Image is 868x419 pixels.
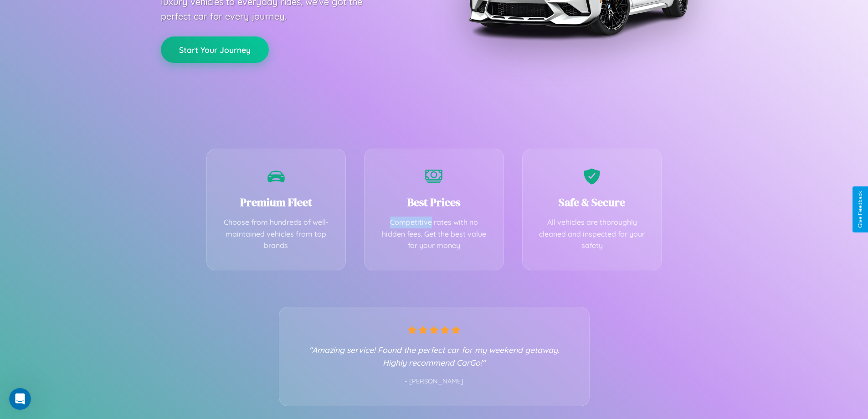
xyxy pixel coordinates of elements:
h3: Safe & Secure [536,195,648,210]
h3: Best Prices [378,195,490,210]
p: Competitive rates with no hidden fees. Get the best value for your money [378,217,490,252]
p: All vehicles are thoroughly cleaned and inspected for your safety [536,217,648,252]
p: "Amazing service! Found the perfect car for my weekend getaway. Highly recommend CarGo!" [298,343,571,369]
div: Give Feedback [857,191,863,228]
button: Start Your Journey [161,36,269,63]
iframe: Intercom live chat [9,388,31,410]
p: Choose from hundreds of well-maintained vehicles from top brands [221,217,332,252]
p: - [PERSON_NAME] [298,376,571,388]
h3: Premium Fleet [221,195,332,210]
